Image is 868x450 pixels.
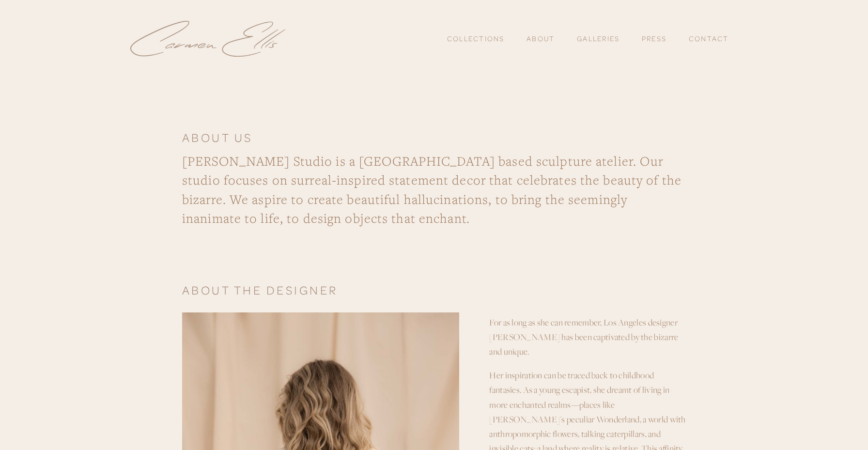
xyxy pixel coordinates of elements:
a: Press [642,31,666,47]
a: Contact [689,31,729,47]
h1: abouT US [182,131,686,143]
a: Galleries [577,34,620,43]
img: Carmen Ellis Studio [130,21,285,57]
p: For as long as she can remember, Los Angeles designer [PERSON_NAME] has been captivated by the bi... [489,315,686,358]
a: Collections [447,31,505,47]
a: About [527,34,555,43]
h3: [PERSON_NAME] Studio is a [GEOGRAPHIC_DATA] based sculpture atelier. Our studio focuses on surrea... [182,152,686,228]
h1: abouT The designer [182,284,686,296]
